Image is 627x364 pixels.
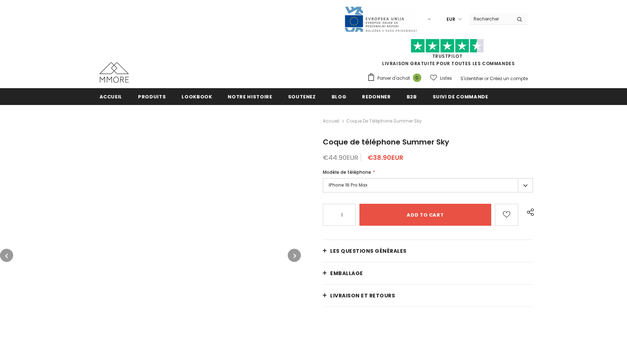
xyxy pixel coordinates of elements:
[323,137,449,147] span: Coque de téléphone Summer Sky
[288,88,316,105] a: soutenez
[430,72,452,85] a: Listes
[346,117,422,125] span: Coque de téléphone Summer Sky
[362,93,391,100] span: Redonner
[377,75,410,82] span: Panier d'achat
[367,73,425,84] a: Panier d'achat 0
[323,153,358,162] span: €44.90EUR
[323,178,533,192] label: iPhone 16 Pro Max
[344,6,417,33] img: Javni Razpis
[182,93,212,100] span: Lookbook
[490,75,528,82] a: Créez un compte
[323,240,533,262] a: Les questions générales
[100,62,129,83] img: Cas MMORE
[228,88,272,105] a: Notre histoire
[433,93,488,100] span: Suivi de commande
[330,292,395,299] span: Livraison et retours
[407,88,417,105] a: B2B
[332,93,347,100] span: Blog
[407,93,417,100] span: B2B
[440,75,452,82] span: Listes
[330,270,363,277] span: EMBALLAGE
[330,247,407,255] span: Les questions générales
[447,16,455,23] span: EUR
[460,75,483,82] a: S'identifier
[367,42,528,67] span: LIVRAISON GRATUITE POUR TOUTES LES COMMANDES
[100,88,123,105] a: Accueil
[433,88,488,105] a: Suivi de commande
[432,53,463,59] a: TrustPilot
[138,88,166,105] a: Produits
[367,153,403,162] span: €38.90EUR
[411,39,484,53] img: Faites confiance aux étoiles pilotes
[362,88,391,105] a: Redonner
[323,262,533,284] a: EMBALLAGE
[469,14,511,24] input: Search Site
[228,93,272,100] span: Notre histoire
[182,88,212,105] a: Lookbook
[332,88,347,105] a: Blog
[484,75,489,82] span: or
[344,16,417,22] a: Javni Razpis
[323,169,371,175] span: Modèle de téléphone
[288,93,316,100] span: soutenez
[138,93,166,100] span: Produits
[359,204,491,226] input: Add to cart
[100,93,123,100] span: Accueil
[323,117,339,125] a: Accueil
[413,74,421,82] span: 0
[323,285,533,307] a: Livraison et retours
